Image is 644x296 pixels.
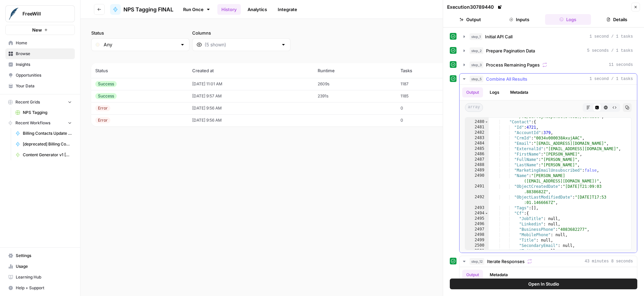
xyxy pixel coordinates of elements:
[465,130,489,135] div: 2482
[16,72,72,78] span: Opportunities
[465,248,489,254] div: 2501
[16,83,72,89] span: Your Data
[32,27,42,33] span: New
[5,48,75,59] a: Browse
[15,99,40,105] span: Recent Grids
[460,256,637,267] button: 43 minutes 8 seconds
[5,118,75,128] button: Recent Workflows
[188,102,314,114] td: [DATE] 9:56 AM
[179,4,215,15] a: Run Once
[594,14,640,25] button: Details
[91,51,633,63] span: (4 records)
[16,40,72,46] span: Home
[244,4,271,15] a: Analytics
[188,114,314,126] td: [DATE] 9:56 AM
[528,281,559,287] span: Open In Studio
[465,103,483,112] span: array
[465,157,489,162] div: 2487
[5,97,75,107] button: Recent Grids
[95,93,117,99] div: Success
[12,150,75,160] a: Content Generator v1 [DEPRECATED]
[12,139,75,150] a: [deprecated] Billing Contacts Update Workflow
[274,4,301,15] a: Integrate
[465,221,489,227] div: 2496
[16,61,72,68] span: Insights
[447,4,503,10] div: Execution 30789440
[110,4,173,15] a: NPS Tagging FINAL
[465,119,489,125] div: 2480
[465,135,489,141] div: 2483
[23,110,72,116] span: NPS Tagging
[465,195,489,205] div: 2492
[470,258,484,265] span: step_12
[462,87,483,97] button: Output
[16,263,72,269] span: Usage
[217,4,241,15] a: History
[188,90,314,102] td: [DATE] 9:57 AM
[5,70,75,81] a: Opportunities
[5,250,75,261] a: Settings
[5,272,75,283] a: Learning Hub
[396,114,462,126] td: 0
[5,261,75,272] a: Usage
[95,105,110,111] div: Error
[15,120,50,126] span: Recent Workflows
[589,34,633,40] span: 1 second / 1 tasks
[12,107,75,118] a: NPS Tagging
[192,30,290,36] label: Columns
[396,102,462,114] td: 0
[16,285,72,291] span: Help + Support
[12,128,75,139] a: Billing Contacts Update Workflow v3.0
[123,5,173,13] span: NPS Tagging FINAL
[465,205,489,211] div: 2493
[460,45,637,56] button: 5 seconds / 1 tasks
[465,146,489,152] div: 2485
[485,119,488,125] span: Toggle code folding, rows 2480 through 2533
[465,216,489,221] div: 2495
[460,74,637,84] button: 1 second / 1 tasks
[465,243,489,248] div: 2500
[496,14,542,25] button: Inputs
[396,63,462,78] th: Tasks
[91,30,190,36] label: Status
[470,76,483,82] span: step_5
[460,31,637,42] button: 1 second / 1 tasks
[22,10,63,17] span: FreeWill
[95,117,110,123] div: Error
[485,211,488,216] span: Toggle code folding, rows 2494 through 2531
[188,63,314,78] th: Created at
[314,63,396,78] th: Runtime
[465,232,489,238] div: 2498
[465,125,489,130] div: 2481
[587,48,633,54] span: 5 seconds / 1 tasks
[104,41,177,48] input: Any
[465,211,489,216] div: 2494
[545,14,591,25] button: Logs
[506,87,532,97] button: Metadata
[95,81,117,87] div: Success
[487,258,525,265] span: Iterate Responses
[486,87,503,97] button: Logs
[5,25,75,35] button: New
[314,90,396,102] td: 2391s
[465,162,489,168] div: 2488
[396,90,462,102] td: 1185
[5,5,75,22] button: Workspace: FreeWill
[5,59,75,70] a: Insights
[486,47,535,54] span: Prepare Pagination Data
[589,76,633,82] span: 1 second / 1 tasks
[486,270,512,280] button: Metadata
[470,47,483,54] span: step_2
[485,33,513,40] span: Initial API Call
[188,78,314,90] td: [DATE] 11:01 AM
[609,62,633,68] span: 11 seconds
[465,173,489,184] div: 2490
[23,141,72,147] span: [deprecated] Billing Contacts Update Workflow
[8,8,20,20] img: FreeWill Logo
[465,141,489,146] div: 2484
[486,61,540,68] span: Process Remaining Pages
[465,227,489,232] div: 2497
[585,258,633,264] span: 43 minutes 8 seconds
[470,61,483,68] span: step_3
[460,59,637,70] button: 11 seconds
